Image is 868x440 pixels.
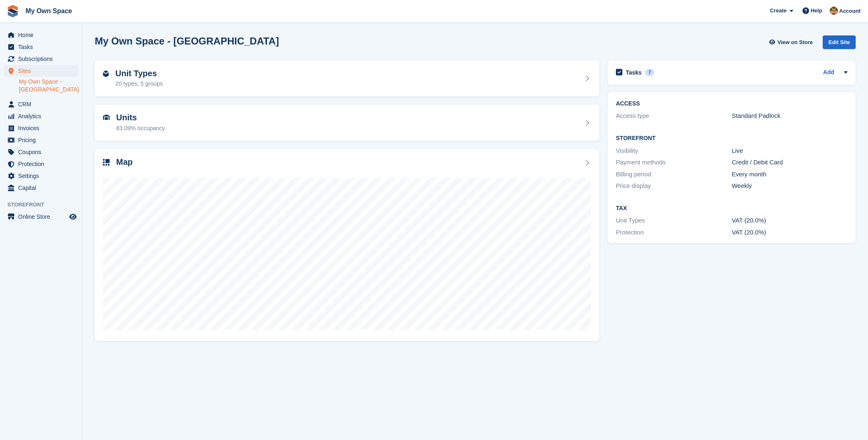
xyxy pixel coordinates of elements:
[732,228,847,237] div: VAT (20.0%)
[616,158,732,167] div: Payment methods
[18,53,68,65] span: Subscriptions
[7,201,82,209] span: Storefront
[4,65,78,77] a: menu
[616,181,732,191] div: Price display
[4,122,78,134] a: menu
[18,182,68,194] span: Capital
[4,146,78,158] a: menu
[4,158,78,170] a: menu
[732,216,847,225] div: VAT (20.0%)
[18,65,68,77] span: Sites
[4,211,78,222] a: menu
[18,98,68,110] span: CRM
[777,38,813,47] span: View on Store
[4,182,78,194] a: menu
[4,29,78,41] a: menu
[116,113,165,122] h2: Units
[22,4,75,18] a: My Own Space
[616,111,732,121] div: Access type
[115,69,163,78] h2: Unit Types
[830,7,838,15] img: Keely Collin
[732,181,847,191] div: Weekly
[95,35,279,47] h2: My Own Space - [GEOGRAPHIC_DATA]
[18,29,68,41] span: Home
[616,228,732,237] div: Protection
[4,98,78,110] a: menu
[823,35,856,52] a: Edit Site
[116,124,165,133] div: 83.09% occupancy
[616,135,847,142] h2: Storefront
[4,170,78,182] a: menu
[823,35,856,49] div: Edit Site
[4,110,78,122] a: menu
[645,69,655,76] div: 7
[616,216,732,225] div: Unit Types
[18,134,68,146] span: Pricing
[18,170,68,182] span: Settings
[116,157,133,167] h2: Map
[19,78,78,94] a: My Own Space - [GEOGRAPHIC_DATA]
[68,212,78,222] a: Preview store
[839,7,861,15] span: Account
[103,159,110,166] img: map-icn-33ee37083ee616e46c38cad1a60f524a97daa1e2b2c8c0bc3eb3415660979fc1.svg
[4,41,78,53] a: menu
[616,101,847,107] h2: ACCESS
[95,61,599,97] a: Unit Types 20 types, 5 groups
[626,69,642,76] h2: Tasks
[768,35,816,49] a: View on Store
[18,158,68,170] span: Protection
[616,146,732,156] div: Visibility
[103,115,110,120] img: unit-icn-7be61d7bf1b0ce9d3e12c5938cc71ed9869f7b940bace4675aadf7bd6d80202e.svg
[732,170,847,179] div: Every month
[95,105,599,141] a: Units 83.09% occupancy
[18,146,68,158] span: Coupons
[732,111,847,121] div: Standard Padlock
[823,68,834,77] a: Add
[103,70,109,77] img: unit-type-icn-2b2737a686de81e16bb02015468b77c625bbabd49415b5ef34ead5e3b44a266d.svg
[18,110,68,122] span: Analytics
[18,41,68,53] span: Tasks
[616,170,732,179] div: Billing period
[732,146,847,156] div: Live
[616,205,847,212] h2: Tax
[115,80,163,88] div: 20 types, 5 groups
[4,134,78,146] a: menu
[4,53,78,65] a: menu
[7,5,19,17] img: stora-icon-8386f47178a22dfd0bd8f6a31ec36ba5ce8667c1dd55bd0f319d3a0aa187defe.svg
[95,149,599,342] a: Map
[18,211,68,222] span: Online Store
[732,158,847,167] div: Credit / Debit Card
[811,7,822,15] span: Help
[770,7,786,15] span: Create
[18,122,68,134] span: Invoices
